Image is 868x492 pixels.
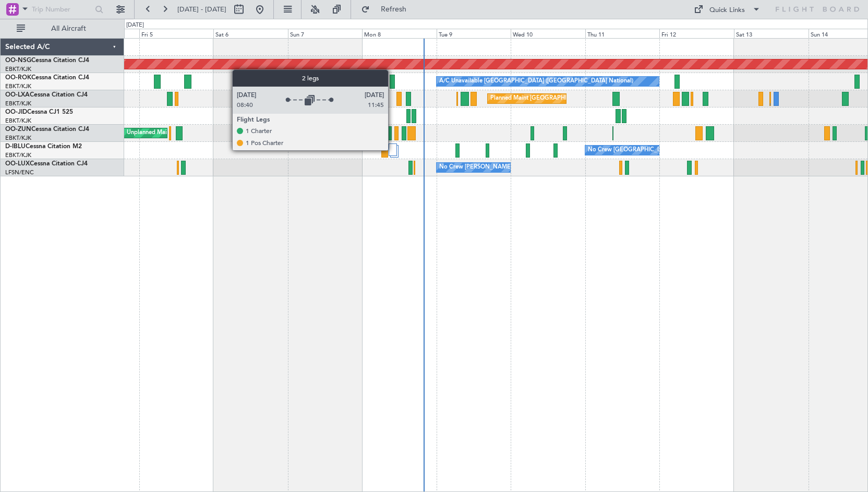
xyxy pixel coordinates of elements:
a: OO-JIDCessna CJ1 525 [5,109,73,115]
div: Sat 6 [213,29,288,38]
span: All Aircraft [27,25,110,32]
div: Fri 12 [659,29,734,38]
a: EBKT/KJK [5,100,31,107]
a: OO-ROKCessna Citation CJ4 [5,75,89,81]
a: EBKT/KJK [5,65,31,73]
span: Refresh [372,6,416,13]
input: Trip Number [32,2,92,17]
span: [DATE] - [DATE] [177,5,226,14]
div: Wed 10 [511,29,585,38]
div: No Crew [PERSON_NAME] ([PERSON_NAME]) [439,160,564,175]
div: Mon 8 [362,29,437,38]
a: OO-LUXCessna Citation CJ4 [5,161,88,167]
a: EBKT/KJK [5,134,31,142]
div: Quick Links [709,5,745,16]
span: OO-ZUN [5,126,31,133]
a: OO-NSGCessna Citation CJ4 [5,57,89,64]
a: OO-ZUNCessna Citation CJ4 [5,126,89,133]
button: Refresh [356,1,419,18]
span: OO-JID [5,109,27,115]
div: [DATE] [126,21,144,30]
div: Tue 9 [437,29,511,38]
span: OO-LXA [5,92,30,98]
a: D-IBLUCessna Citation M2 [5,143,82,150]
a: OO-LXACessna Citation CJ4 [5,92,88,98]
a: EBKT/KJK [5,151,31,159]
span: OO-NSG [5,57,31,64]
button: All Aircraft [11,20,113,37]
a: EBKT/KJK [5,82,31,90]
span: D-IBLU [5,143,26,150]
span: OO-ROK [5,75,31,81]
a: EBKT/KJK [5,117,31,125]
div: Sun 7 [288,29,363,38]
div: No Crew [GEOGRAPHIC_DATA] ([GEOGRAPHIC_DATA] National) [588,142,763,158]
div: A/C Unavailable [GEOGRAPHIC_DATA] ([GEOGRAPHIC_DATA] National) [439,74,633,89]
div: Sat 13 [734,29,809,38]
a: LFSN/ENC [5,169,34,176]
div: Thu 11 [585,29,660,38]
span: OO-LUX [5,161,30,167]
div: Unplanned Maint [GEOGRAPHIC_DATA] ([GEOGRAPHIC_DATA]) [127,125,298,141]
button: Quick Links [689,1,766,18]
div: Fri 5 [139,29,214,38]
div: Planned Maint [GEOGRAPHIC_DATA] ([GEOGRAPHIC_DATA] National) [490,91,679,106]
